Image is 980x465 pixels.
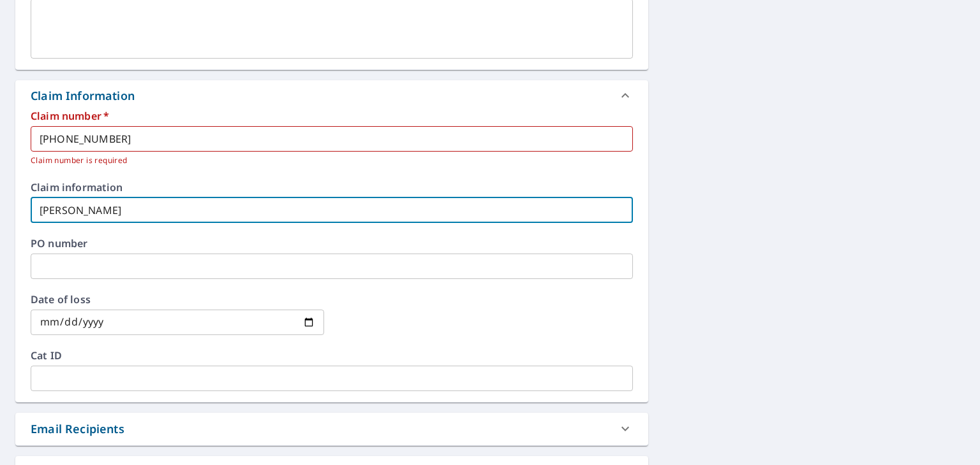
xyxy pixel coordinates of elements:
label: Claim number [31,111,633,121]
label: Date of loss [31,294,324,304]
div: Email Recipients [31,420,124,438]
label: PO number [31,238,633,248]
div: Claim Information [15,80,648,111]
label: Cat ID [31,350,633,361]
label: Claim information [31,182,633,192]
p: Claim number is required [31,154,624,167]
div: Email Recipients [15,413,648,445]
div: Claim Information [31,87,135,104]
